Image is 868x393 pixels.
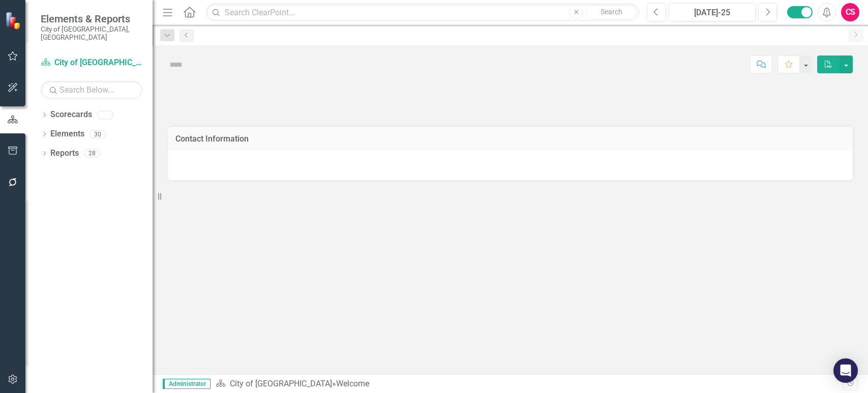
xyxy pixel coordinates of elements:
span: Elements & Reports [41,13,142,25]
a: Reports [50,148,79,159]
input: Search Below... [41,81,142,99]
div: 28 [84,149,100,158]
span: Search [601,8,622,16]
small: City of [GEOGRAPHIC_DATA], [GEOGRAPHIC_DATA] [41,25,142,42]
div: Open Intercom Messenger [833,358,858,383]
div: Welcome [336,379,369,388]
button: Search [586,5,637,19]
a: City of [GEOGRAPHIC_DATA] [230,379,332,388]
img: ClearPoint Strategy [5,11,23,29]
div: 30 [89,130,106,138]
span: Administrator [163,379,211,389]
a: Elements [50,128,84,140]
button: CS [841,3,859,21]
input: Search ClearPoint... [206,4,639,21]
a: Scorecards [50,109,92,121]
img: Not Defined [168,57,184,73]
button: [DATE]-25 [669,3,756,21]
div: [DATE]-25 [672,7,752,19]
div: » [216,378,843,390]
h3: Contact Information [175,134,845,144]
a: City of [GEOGRAPHIC_DATA] [41,57,142,69]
